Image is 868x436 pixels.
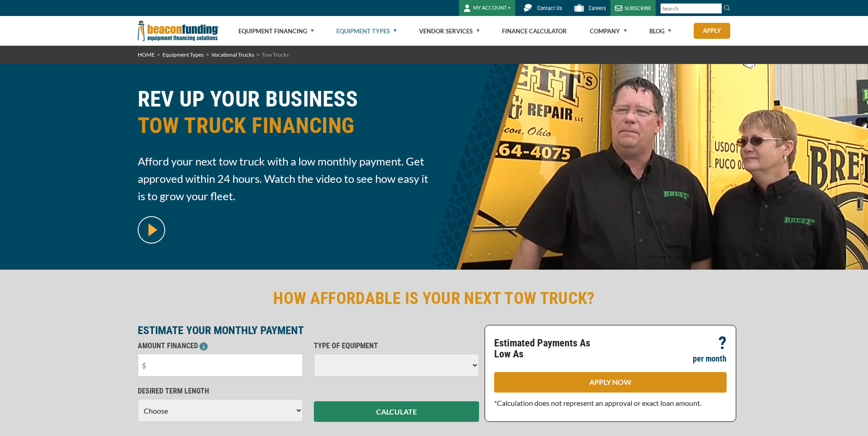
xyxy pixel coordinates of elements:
[138,340,303,351] p: AMOUNT FINANCED
[314,340,479,351] p: TYPE OF EQUIPMENT
[693,353,727,364] p: per month
[138,153,429,205] span: Afford your next tow truck with a low monthly payment. Get approved within 24 hours. Watch the vi...
[419,16,480,46] a: Vendor Services
[138,16,219,46] img: Beacon Funding Corporation logo
[694,23,730,39] a: Apply
[588,5,606,11] span: Careers
[494,399,701,407] span: *Calculation does not represent an approval or exact loan amount.
[138,288,731,309] h2: HOW AFFORDABLE IS YOUR NEXT TOW TRUCK?
[162,51,204,58] a: Equipment Types
[590,16,627,46] a: Company
[494,338,605,360] p: Estimated Payments As Low As
[502,16,567,46] a: Finance Calculator
[138,386,303,397] p: DESIRED TERM LENGTH
[494,372,727,393] a: APPLY NOW
[537,5,562,11] span: Contact Us
[138,325,479,336] p: ESTIMATE YOUR MONTHLY PAYMENT
[336,16,397,46] a: Equipment Types
[712,5,720,12] a: Clear search text
[138,51,155,58] a: HOME
[211,51,254,58] a: Vocational Trucks
[138,112,429,139] span: TOW TRUCK FINANCING
[314,401,479,422] button: CALCULATE
[238,16,314,46] a: Equipment Financing
[649,16,671,46] a: Blog
[262,51,289,58] span: Tow Trucks
[138,216,165,244] img: video modal pop-up play button
[138,354,303,377] input: $
[718,338,727,349] p: ?
[138,86,429,146] h1: REV UP YOUR BUSINESS
[723,4,731,11] img: Search
[660,3,722,14] input: Search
